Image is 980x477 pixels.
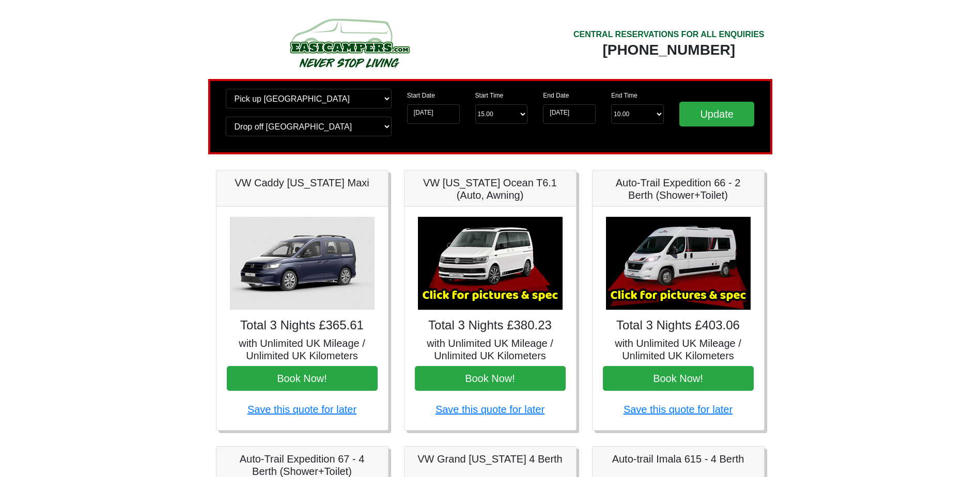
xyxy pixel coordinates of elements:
[418,217,563,310] img: VW California Ocean T6.1 (Auto, Awning)
[415,177,566,201] h5: VW [US_STATE] Ocean T6.1 (Auto, Awning)
[573,28,765,41] div: CENTRAL RESERVATIONS FOR ALL ENQUIRIES
[603,366,754,391] button: Book Now!
[435,404,545,415] a: Save this quote for later
[603,453,754,465] h5: Auto-trail Imala 615 - 4 Berth
[543,104,596,124] input: Return Date
[603,177,754,201] h5: Auto-Trail Expedition 66 - 2 Berth (Shower+Toilet)
[611,91,637,100] label: End Time
[407,104,460,124] input: Start Date
[475,91,504,100] label: Start Time
[603,318,754,333] h4: Total 3 Nights £403.06
[415,337,566,362] h5: with Unlimited UK Mileage / Unlimited UK Kilometers
[230,217,375,310] img: VW Caddy California Maxi
[227,318,378,333] h4: Total 3 Nights £365.61
[227,177,378,189] h5: VW Caddy [US_STATE] Maxi
[679,102,755,126] input: Update
[415,453,566,465] h5: VW Grand [US_STATE] 4 Berth
[415,366,566,391] button: Book Now!
[624,404,733,415] a: Save this quote for later
[251,14,447,71] img: campers-checkout-logo.png
[407,91,435,100] label: Start Date
[415,318,566,333] h4: Total 3 Nights £380.23
[227,366,378,391] button: Book Now!
[573,41,765,59] div: [PHONE_NUMBER]
[603,337,754,362] h5: with Unlimited UK Mileage / Unlimited UK Kilometers
[543,91,569,100] label: End Date
[247,404,356,415] a: Save this quote for later
[227,337,378,362] h5: with Unlimited UK Mileage / Unlimited UK Kilometers
[606,217,751,310] img: Auto-Trail Expedition 66 - 2 Berth (Shower+Toilet)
